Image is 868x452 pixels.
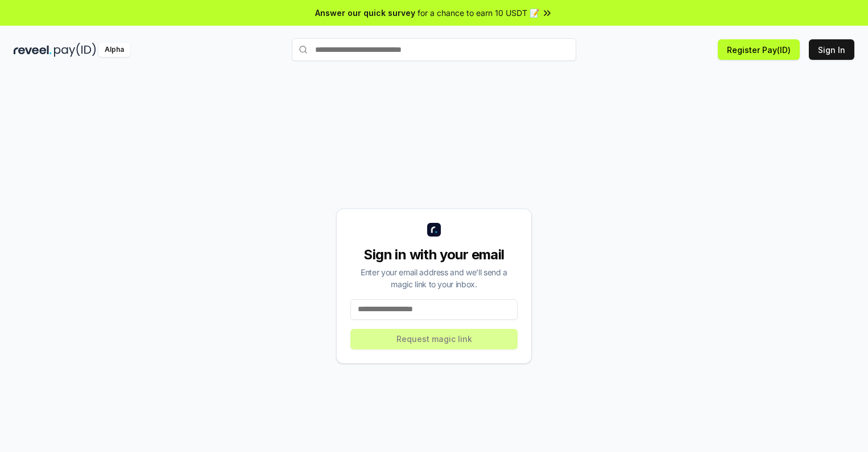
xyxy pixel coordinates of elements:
span: Answer our quick survey [315,7,415,19]
div: Enter your email address and we’ll send a magic link to your inbox. [350,266,518,290]
img: pay_id [54,43,96,57]
button: Sign In [809,39,854,60]
button: Register Pay(ID) [718,39,800,60]
span: for a chance to earn 10 USDT 📝 [418,7,539,19]
div: Alpha [98,43,130,57]
img: reveel_dark [14,43,52,57]
div: Sign in with your email [350,246,518,264]
img: logo_small [427,223,441,237]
